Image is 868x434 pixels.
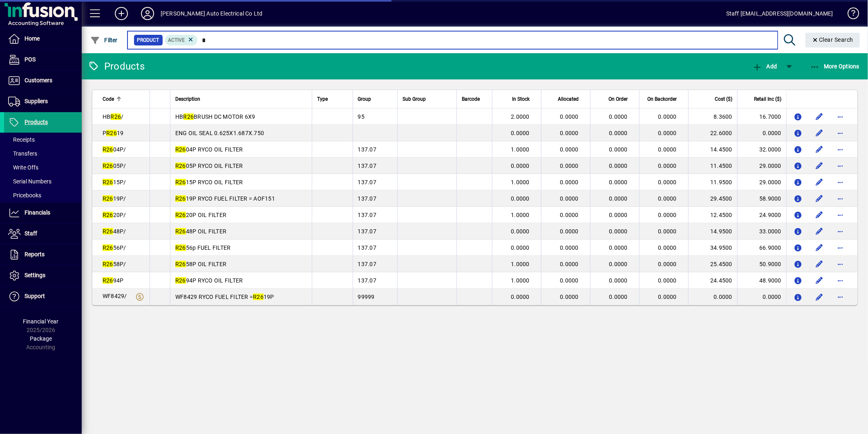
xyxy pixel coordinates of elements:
[4,224,82,244] a: Staff
[560,212,579,218] span: 0.0000
[103,212,113,218] em: R26
[8,178,51,185] span: Serial Numbers
[688,223,737,240] td: 14.9500
[834,176,847,189] button: More options
[608,95,628,104] span: On Order
[4,91,82,112] a: Suppliers
[175,179,243,185] span: 15P RYCO OIL FILTER
[560,277,579,284] span: 0.0000
[317,95,328,104] span: Type
[737,141,786,158] td: 32.0000
[511,228,530,235] span: 0.0000
[688,256,737,272] td: 25.4500
[175,212,186,218] em: R26
[609,212,628,218] span: 0.0000
[609,277,628,284] span: 0.0000
[511,163,530,169] span: 0.0000
[25,272,45,278] span: Settings
[358,146,377,153] span: 137.07
[175,179,186,185] em: R26
[688,272,737,289] td: 24.4500
[834,208,847,222] button: More options
[462,95,480,104] span: Barcode
[25,56,36,63] span: POS
[25,119,48,125] span: Products
[834,258,847,271] button: More options
[560,146,579,153] span: 0.0000
[834,110,847,123] button: More options
[737,289,786,305] td: 0.0000
[813,127,826,140] button: Edit
[4,188,82,202] a: Pricebooks
[752,63,777,70] span: Add
[183,113,194,120] em: R26
[511,113,530,120] span: 2.0000
[834,290,847,303] button: More options
[688,240,737,256] td: 34.9500
[165,35,198,45] mat-chip: Activation Status: Active
[737,223,786,240] td: 33.0000
[90,37,118,43] span: Filter
[658,261,677,267] span: 0.0000
[511,179,530,185] span: 1.0000
[175,228,226,235] span: 48P OIL FILTER
[358,294,375,300] span: 99999
[175,294,274,300] span: WF8429 RYCO FUEL FILTER = 19P
[103,244,126,251] span: 56P/
[358,179,377,185] span: 137.07
[658,130,677,136] span: 0.0000
[103,293,127,299] span: WF8429/
[358,95,393,104] div: Group
[688,289,737,305] td: 0.0000
[462,95,487,104] div: Barcode
[103,163,113,169] em: R26
[4,244,82,265] a: Reports
[813,290,826,303] button: Edit
[834,143,847,156] button: More options
[103,179,113,185] em: R26
[25,35,40,42] span: Home
[658,146,677,153] span: 0.0000
[726,7,833,20] div: Staff [EMAIL_ADDRESS][DOMAIN_NAME]
[688,141,737,158] td: 14.4500
[168,37,185,43] span: Active
[834,127,847,140] button: More options
[560,195,579,202] span: 0.0000
[754,95,781,104] span: Retail Inc ($)
[808,59,862,74] button: More Options
[103,95,114,104] span: Code
[358,95,371,104] span: Group
[358,228,377,235] span: 137.07
[834,274,847,287] button: More options
[103,163,126,169] span: 05P/
[4,147,82,160] a: Transfers
[134,6,161,21] button: Profile
[4,265,82,286] a: Settings
[609,228,628,235] span: 0.0000
[688,108,737,125] td: 8.3600
[609,261,628,267] span: 0.0000
[688,174,737,190] td: 11.9500
[834,192,847,205] button: More options
[511,277,530,284] span: 1.0000
[609,163,628,169] span: 0.0000
[511,212,530,218] span: 1.0000
[658,228,677,235] span: 0.0000
[88,60,145,73] div: Products
[658,113,677,120] span: 0.0000
[737,240,786,256] td: 66.9000
[813,143,826,156] button: Edit
[175,146,243,153] span: 04P RYCO OIL FILTER
[175,261,226,267] span: 58P OIL FILTER
[658,179,677,185] span: 0.0000
[512,95,530,104] span: In Stock
[750,59,779,74] button: Add
[609,179,628,185] span: 0.0000
[834,241,847,254] button: More options
[103,277,124,284] span: 94P
[688,190,737,207] td: 29.4500
[103,261,113,267] em: R26
[8,192,41,199] span: Pricebooks
[175,244,186,251] em: R26
[175,277,186,284] em: R26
